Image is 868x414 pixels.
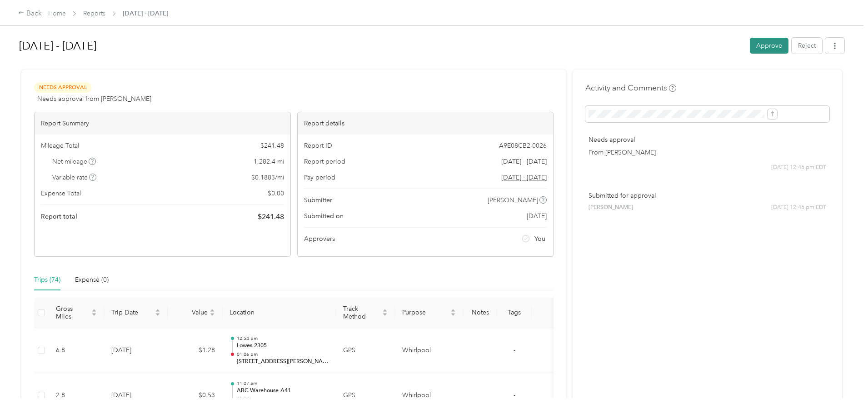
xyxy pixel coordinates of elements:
[52,173,97,182] span: Variable rate
[19,35,743,57] h1: Sep 1 - 30, 2025
[104,298,168,328] th: Trip Date
[501,157,547,166] span: [DATE] - [DATE]
[155,312,160,317] span: caret-down
[463,298,497,328] th: Notes
[499,141,547,150] span: A9E08CB2-0026
[75,275,109,285] div: Expense (0)
[527,211,547,221] span: [DATE]
[792,38,822,54] button: Reject
[168,298,222,328] th: Value
[395,298,463,328] th: Purpose
[254,157,284,166] span: 1,282.4 mi
[237,387,329,395] p: ABC Warehouse-A41
[91,308,97,313] span: caret-up
[585,82,676,94] h4: Activity and Comments
[260,141,284,150] span: $ 241.48
[34,82,91,93] span: Needs Approval
[343,305,380,320] span: Track Method
[175,309,208,316] span: Value
[34,275,60,285] div: Trips (74)
[450,312,456,317] span: caret-down
[123,9,168,18] span: [DATE] - [DATE]
[210,312,215,317] span: caret-down
[304,211,344,221] span: Submitted on
[304,234,335,244] span: Approvers
[83,10,105,17] a: Reports
[501,173,547,182] span: Go to pay period
[48,10,66,17] a: Home
[168,328,222,374] td: $1.28
[589,135,826,145] p: Needs approval
[237,342,329,350] p: Lowes-2305
[155,308,160,313] span: caret-up
[382,312,388,317] span: caret-down
[395,328,463,374] td: Whirlpool
[237,351,329,358] p: 01:06 pm
[52,157,96,166] span: Net mileage
[49,298,104,328] th: Gross Miles
[771,164,826,172] span: [DATE] 12:46 pm EDT
[488,195,538,205] span: [PERSON_NAME]
[49,328,104,374] td: 6.8
[382,308,388,313] span: caret-up
[111,309,153,316] span: Trip Date
[37,94,151,104] span: Needs approval from [PERSON_NAME]
[41,141,79,150] span: Mileage Total
[402,309,449,316] span: Purpose
[237,396,329,403] p: 11:14 am
[251,173,284,182] span: $ 0.1883 / mi
[514,391,515,399] span: -
[56,305,90,320] span: Gross Miles
[304,141,332,150] span: Report ID
[41,189,81,198] span: Expense Total
[258,211,284,222] span: $ 241.48
[589,148,826,157] p: From [PERSON_NAME]
[589,204,633,212] span: [PERSON_NAME]
[222,298,336,328] th: Location
[91,312,97,317] span: caret-down
[237,358,329,366] p: [STREET_ADDRESS][PERSON_NAME]
[210,308,215,313] span: caret-up
[497,298,531,328] th: Tags
[514,346,515,354] span: -
[450,308,456,313] span: caret-up
[41,212,77,221] span: Report total
[534,234,545,244] span: You
[750,38,788,54] button: Approve
[336,328,395,374] td: GPS
[304,157,345,166] span: Report period
[237,335,329,342] p: 12:54 pm
[298,112,554,135] div: Report details
[35,112,290,135] div: Report Summary
[104,328,168,374] td: [DATE]
[771,204,826,212] span: [DATE] 12:46 pm EDT
[268,189,284,198] span: $ 0.00
[304,195,332,205] span: Submitter
[589,191,826,200] p: Submitted for approval
[817,363,868,414] iframe: Everlance-gr Chat Button Frame
[304,173,335,182] span: Pay period
[18,8,42,19] div: Back
[237,380,329,387] p: 11:07 am
[336,298,395,328] th: Track Method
